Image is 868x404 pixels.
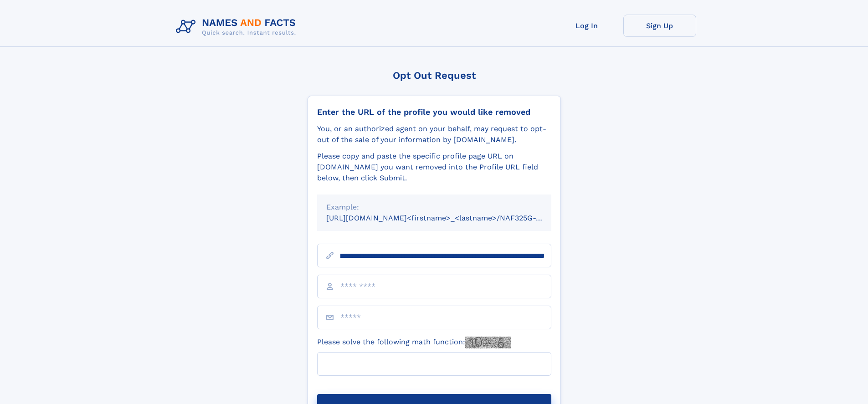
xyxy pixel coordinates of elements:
[550,15,623,37] a: Log In
[326,214,569,222] small: [URL][DOMAIN_NAME]<firstname>_<lastname>/NAF325G-xxxxxxxx
[317,151,551,184] div: Please copy and paste the specific profile page URL on [DOMAIN_NAME] you want removed into the Pr...
[172,15,303,39] img: Logo Names and Facts
[317,107,551,117] div: Enter the URL of the profile you would like removed
[317,337,511,348] label: Please solve the following math function:
[308,70,561,81] div: Opt Out Request
[317,123,551,145] div: You, or an authorized agent on your behalf, may request to opt-out of the sale of your informatio...
[623,15,696,37] a: Sign Up
[326,202,542,213] div: Example:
